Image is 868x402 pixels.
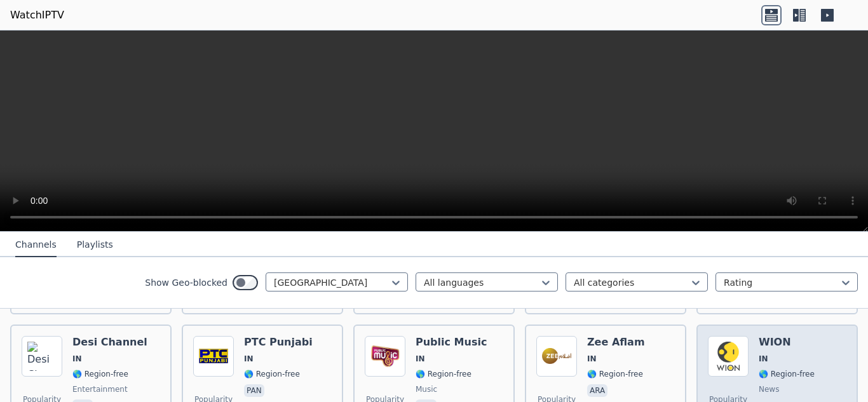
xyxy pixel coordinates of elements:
img: PTC Punjabi [193,336,234,377]
span: music [416,384,437,394]
h6: Public Music [416,336,487,349]
span: 🌎 Region-free [416,369,471,379]
img: Desi Channel [22,336,62,377]
button: Channels [15,233,57,257]
span: 🌎 Region-free [244,369,300,379]
h6: PTC Punjabi [244,336,313,349]
span: IN [587,354,597,364]
label: Show Geo-blocked [145,276,227,289]
span: 🌎 Region-free [72,369,128,379]
p: ara [587,384,607,397]
p: pan [244,384,264,397]
h6: Zee Aflam [587,336,645,349]
span: IN [759,354,768,364]
button: Playlists [77,233,113,257]
span: 🌎 Region-free [759,369,815,379]
span: news [759,384,779,394]
span: IN [244,354,254,364]
h6: Desi Channel [72,336,147,349]
h6: WION [759,336,815,349]
img: WION [708,336,749,377]
span: IN [416,354,425,364]
span: IN [72,354,82,364]
img: Public Music [365,336,405,377]
span: 🌎 Region-free [587,369,643,379]
span: entertainment [72,384,128,394]
img: Zee Aflam [536,336,577,377]
a: WatchIPTV [10,8,64,23]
